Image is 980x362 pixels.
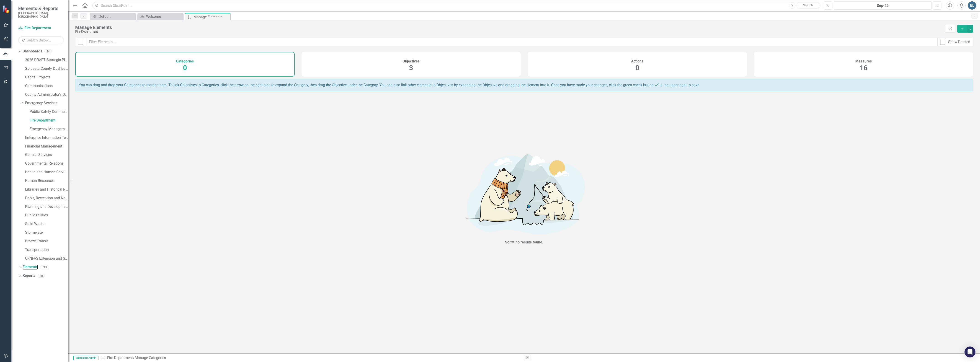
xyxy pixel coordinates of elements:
small: [GEOGRAPHIC_DATA], [GEOGRAPHIC_DATA] [18,11,64,19]
div: Manage Elements [193,14,229,20]
a: Solid Waste [25,221,68,227]
a: Welcome [139,14,182,19]
a: Capital Projects [25,75,68,80]
div: 48 [38,274,45,278]
a: County Administrator's Office [25,92,68,97]
span: Elements & Reports [18,6,64,11]
a: 2026 DRAFT Strategic Plan [25,57,68,63]
input: Search ClearPoint... [92,2,820,10]
h4: Actions [631,59,643,63]
img: No results found [456,147,593,239]
a: General Services [25,152,68,158]
a: Dashboards [23,49,42,54]
div: Sorry, no results found. [505,240,543,245]
a: Stormwater [25,230,68,235]
div: » Manage Categories [101,355,521,361]
input: Search Below... [18,36,64,44]
span: Scorecard Admin [73,356,98,360]
a: Planning and Development Services [25,204,68,209]
a: Emergency Management [30,127,68,132]
a: Communications [25,83,68,89]
img: ClearPoint Strategy [2,5,10,13]
a: Emergency Services [25,101,68,106]
div: Sep-25 [835,3,930,8]
span: 3 [409,64,413,72]
a: Transportation [25,247,68,253]
div: Open Intercom Messenger [965,346,975,357]
a: Fire Department [30,118,68,123]
a: Sarasota County Dashboard [25,66,68,71]
input: Filter Elements... [86,38,938,46]
button: Search [797,2,819,9]
div: You can drag and drop your Categories to reorder them. To link Objectives to Categories, click th... [75,79,973,91]
h4: Categories [176,59,194,63]
a: Fire Department [107,356,133,360]
div: Default [99,14,134,19]
h4: Objectives [402,59,420,63]
a: Fire Department [18,26,64,31]
span: 16 [860,64,867,72]
div: 713 [40,265,49,269]
a: Breeze Transit [25,239,68,244]
a: Reports [23,273,35,278]
div: Welcome [146,14,182,19]
a: UF/IFAS Extension and Sustainability [25,256,68,261]
a: Financial Management [25,144,68,149]
div: 24 [44,49,52,53]
a: Public Safety Communication [30,109,68,114]
span: 0 [635,64,639,72]
button: BL [968,1,976,10]
a: Enterprise Information Technology [25,135,68,140]
a: Human Resources [25,178,68,184]
button: Sep-25 [834,1,932,10]
div: Show Deleted [948,39,970,45]
a: Public Utilities [25,213,68,218]
a: Elements [23,264,38,270]
h4: Measures [855,59,872,63]
a: Libraries and Historical Resources [25,187,68,192]
a: Health and Human Services [25,170,68,175]
span: 0 [183,64,187,72]
span: Search [803,3,813,7]
div: Manage Elements [75,25,942,30]
a: Governmental Relations [25,161,68,166]
div: Fire Department [75,30,942,33]
a: Parks, Recreation and Natural Resources [25,196,68,201]
a: Default [91,14,134,19]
